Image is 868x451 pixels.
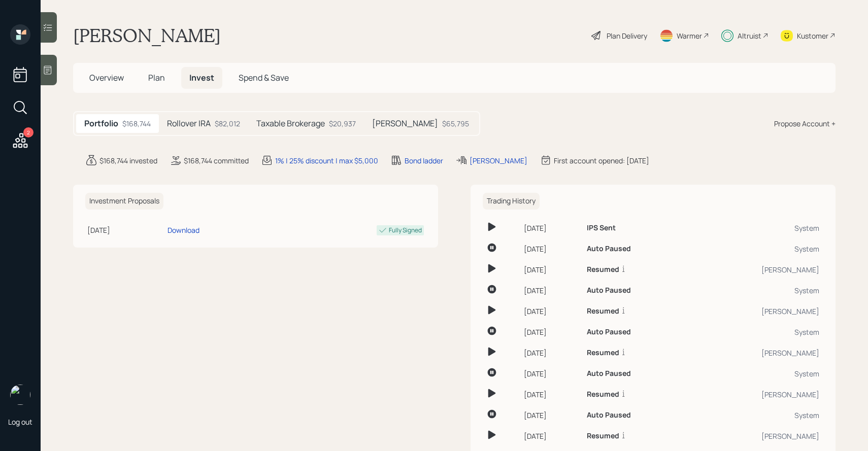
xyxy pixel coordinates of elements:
[693,389,819,400] div: [PERSON_NAME]
[329,118,356,129] div: $20,937
[122,118,151,129] div: $168,744
[693,431,819,441] div: [PERSON_NAME]
[10,385,30,405] img: sami-boghos-headshot.png
[239,72,289,83] span: Spend & Save
[524,327,579,337] div: [DATE]
[587,286,631,295] h6: Auto Paused
[73,24,221,47] h1: [PERSON_NAME]
[405,155,443,166] div: Bond ladder
[738,30,761,41] div: Altruist
[524,285,579,296] div: [DATE]
[483,193,540,210] h6: Trading History
[524,244,579,254] div: [DATE]
[774,118,836,129] div: Propose Account +
[215,118,240,129] div: $82,012
[99,155,157,166] div: $168,744 invested
[524,223,579,233] div: [DATE]
[693,264,819,275] div: [PERSON_NAME]
[89,72,124,83] span: Overview
[693,368,819,379] div: System
[524,368,579,379] div: [DATE]
[693,244,819,254] div: System
[524,306,579,317] div: [DATE]
[256,119,325,128] h5: Taxable Brokerage
[524,389,579,400] div: [DATE]
[587,390,619,399] h6: Resumed
[797,30,828,41] div: Kustomer
[148,72,165,83] span: Plan
[587,245,631,253] h6: Auto Paused
[587,224,616,232] h6: IPS Sent
[524,264,579,275] div: [DATE]
[524,431,579,441] div: [DATE]
[84,119,118,128] h5: Portfolio
[693,327,819,337] div: System
[85,193,163,210] h6: Investment Proposals
[587,349,619,357] h6: Resumed
[442,118,469,129] div: $65,795
[693,306,819,317] div: [PERSON_NAME]
[693,223,819,233] div: System
[8,417,32,427] div: Log out
[587,307,619,316] h6: Resumed
[693,348,819,358] div: [PERSON_NAME]
[587,411,631,420] h6: Auto Paused
[189,72,214,83] span: Invest
[554,155,649,166] div: First account opened: [DATE]
[587,265,619,274] h6: Resumed
[607,30,647,41] div: Plan Delivery
[167,119,211,128] h5: Rollover IRA
[389,226,422,235] div: Fully Signed
[693,285,819,296] div: System
[587,369,631,378] h6: Auto Paused
[587,328,631,336] h6: Auto Paused
[23,127,34,137] div: 2
[677,30,702,41] div: Warmer
[168,225,199,235] div: Download
[587,432,619,440] h6: Resumed
[693,410,819,421] div: System
[470,155,527,166] div: [PERSON_NAME]
[524,348,579,358] div: [DATE]
[372,119,438,128] h5: [PERSON_NAME]
[87,225,163,235] div: [DATE]
[184,155,249,166] div: $168,744 committed
[275,155,378,166] div: 1% | 25% discount | max $5,000
[524,410,579,421] div: [DATE]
